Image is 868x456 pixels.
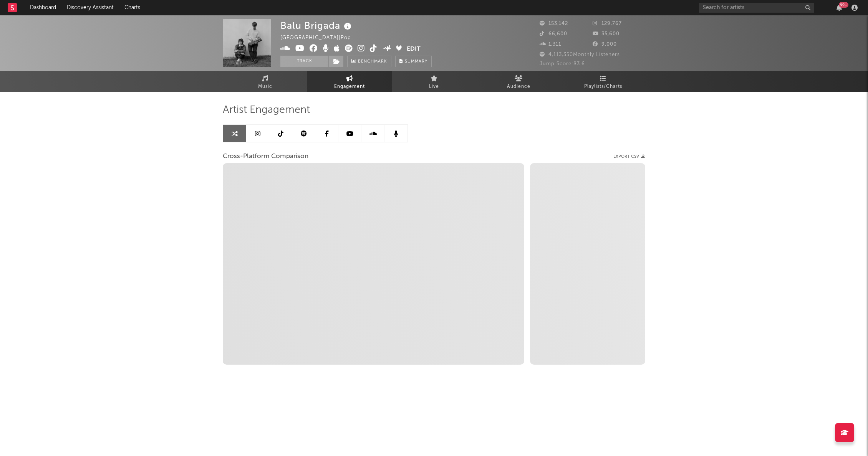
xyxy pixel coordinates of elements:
a: Benchmark [347,56,391,67]
span: Benchmark [358,57,387,66]
a: Music [223,71,307,92]
div: [GEOGRAPHIC_DATA] | Pop [280,33,360,43]
div: Balu Brigada [280,19,353,32]
a: Engagement [307,71,392,92]
a: Playlists/Charts [561,71,645,92]
button: Export CSV [613,154,645,159]
span: Summary [405,59,427,64]
span: Jump Score: 83.6 [540,61,585,66]
a: Live [392,71,476,92]
span: 1,311 [540,42,561,47]
button: Summary [395,56,432,67]
span: Music [258,82,272,91]
button: Track [280,56,328,67]
button: 99+ [837,5,842,11]
span: Artist Engagement [223,106,310,115]
span: Engagement [334,82,365,91]
div: 99 + [839,2,848,8]
span: 66,600 [540,31,567,36]
input: Search for artists [699,3,814,13]
span: Live [429,82,439,91]
span: Audience [507,82,530,91]
span: 9,000 [593,42,617,47]
span: 153,142 [540,21,568,26]
span: Playlists/Charts [584,82,622,91]
span: 4,113,350 Monthly Listeners [540,52,620,57]
span: Cross-Platform Comparison [223,152,308,161]
span: 129,767 [593,21,622,26]
span: 35,600 [593,31,620,36]
a: Audience [476,71,561,92]
button: Edit [407,45,421,54]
